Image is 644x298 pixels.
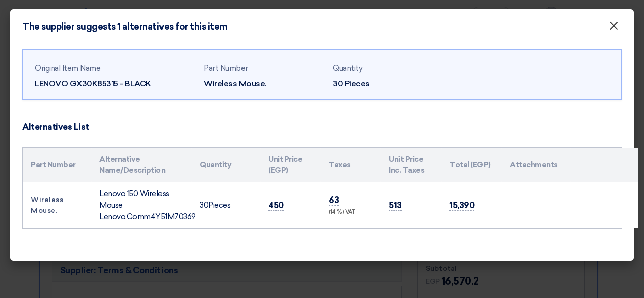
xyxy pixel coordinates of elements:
th: Unit Price Inc. Taxes [381,148,441,182]
th: Part Number [23,148,91,182]
span: 63 [329,195,339,206]
span: 513 [389,200,402,211]
div: LENOVO GX30K85315 - BLACK [35,78,196,90]
span: 15,390 [449,200,474,211]
div: Wireless Mouse. [204,78,325,90]
td: Wireless Mouse. [23,182,91,229]
div: 30 Pieces [333,78,453,90]
h4: The supplier suggests 1 alternatives for this item [22,21,228,32]
div: Original Item Name [35,63,196,74]
div: (14 %) VAT [329,208,373,217]
th: Unit Price (EGP) [260,148,320,182]
span: 450 [268,200,284,211]
th: Attachments [502,148,570,182]
th: Alternative Name/Description [91,148,192,182]
span: × [609,18,619,38]
div: Alternatives List [22,121,89,134]
td: Pieces [192,182,260,229]
td: Lenovo 150 Wireless Mouse Lenovo.Comm4Y51M70369 [91,182,192,229]
div: Quantity [333,63,453,74]
span: 30 [200,201,208,210]
div: Part Number [204,63,325,74]
th: Quantity [192,148,260,182]
th: Taxes [320,148,381,182]
button: Close [601,16,627,36]
th: Total (EGP) [441,148,502,182]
